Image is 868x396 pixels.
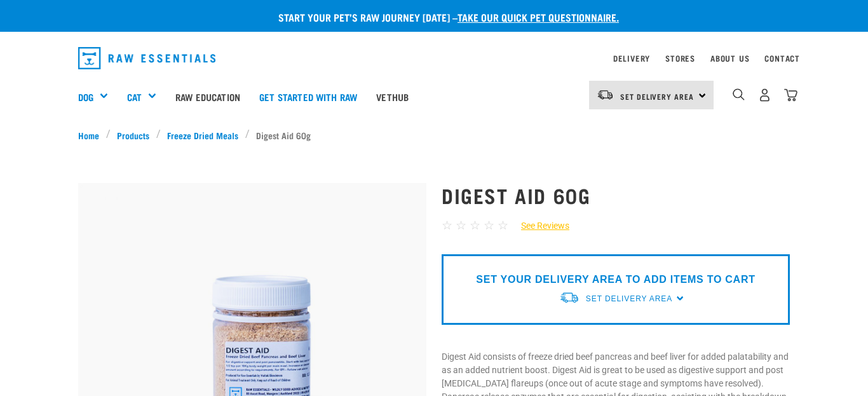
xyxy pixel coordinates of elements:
p: SET YOUR DELIVERY AREA TO ADD ITEMS TO CART [476,272,755,287]
a: Products [111,128,156,142]
nav: breadcrumbs [78,128,790,142]
a: Freeze Dried Meals [161,128,245,142]
span: ☆ [456,218,466,233]
a: Delivery [613,56,650,60]
span: ☆ [484,218,494,233]
span: ☆ [498,218,508,233]
span: ☆ [470,218,480,233]
span: Set Delivery Area [586,294,672,303]
a: About Us [710,56,749,60]
a: See Reviews [508,219,569,233]
img: home-icon-1@2x.png [733,88,745,100]
h1: Digest Aid 60g [442,184,790,207]
img: Raw Essentials Logo [78,47,215,69]
a: Dog [78,90,93,104]
a: Stores [665,56,695,60]
img: home-icon@2x.png [784,88,797,102]
img: van-moving.png [559,291,580,304]
nav: dropdown navigation [68,42,800,74]
a: Home [78,128,106,142]
img: user.png [758,88,771,102]
a: Contact [764,56,800,60]
a: Get started with Raw [250,71,367,122]
span: ☆ [442,218,452,233]
a: Raw Education [166,71,250,122]
a: Vethub [367,71,418,122]
span: Set Delivery Area [620,94,694,99]
a: Cat [127,90,142,104]
img: van-moving.png [597,89,614,100]
a: take our quick pet questionnaire. [458,14,619,20]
